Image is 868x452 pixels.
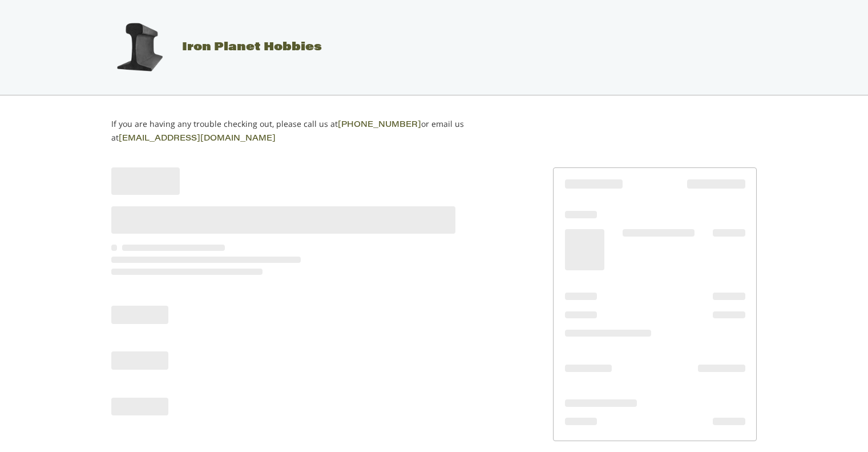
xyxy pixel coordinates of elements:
[99,42,322,53] a: Iron Planet Hobbies
[119,135,276,143] a: [EMAIL_ADDRESS][DOMAIN_NAME]
[182,42,322,53] span: Iron Planet Hobbies
[338,121,421,129] a: [PHONE_NUMBER]
[111,19,168,76] img: Iron Planet Hobbies
[111,118,500,145] p: If you are having any trouble checking out, please call us at or email us at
